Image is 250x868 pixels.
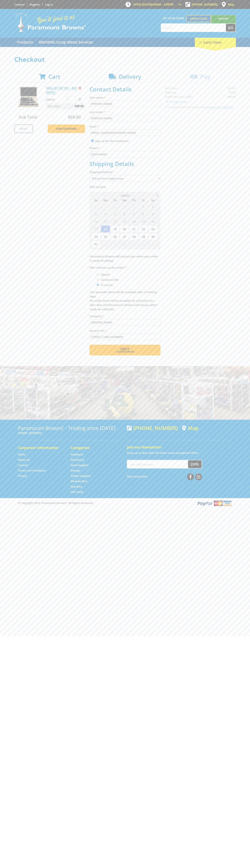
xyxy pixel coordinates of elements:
span: 29 [110,203,120,210]
span: 8:00am - 5:00pm [151,3,174,6]
span: Set your store [161,15,186,21]
a: DRILL BIT SET 5PC - 3MT METRIC [46,86,77,94]
a: Mount [PERSON_NAME] [211,15,236,29]
span: 29 [139,233,148,240]
a: Go to the Privacy page [18,474,27,478]
span: 11 [101,218,110,225]
span: 8 [139,210,148,218]
a: Print [14,124,33,133]
label: Pick Up Date [90,185,160,189]
div: Cart [195,38,236,47]
a: Log in [45,3,53,6]
span: Sub Total [19,114,37,120]
span: Sa [148,198,157,203]
span: 10 [91,218,101,225]
input: Please enter your email address. [90,129,160,136]
span: 6 [120,210,129,218]
button: Join [188,460,202,468]
a: Go to the Steel Supplies page [71,463,88,467]
span: 15 [139,218,148,225]
input: Please enter the courier company name. [90,319,160,326]
label: Someone Else [100,277,120,283]
label: Account No. [90,328,160,333]
span: 4 [101,210,110,218]
img: DRILL BIT SET 5PC - 3MT METRIC [18,86,39,107]
input: Please enter your account number. [90,334,160,340]
span: 2 [110,240,120,248]
span: 5 [110,210,120,218]
span: 19 [110,225,120,233]
span: Delivery [119,73,141,80]
a: Go to the About Us page [18,458,30,462]
a: Go to the Contact page [18,463,28,467]
span: 7 [129,210,138,218]
h5: Join our Newsletter [127,445,232,450]
span: Fr [139,198,148,203]
p: Keep up to date with the latest news and special offers. [127,451,232,455]
input: Your email address [127,460,188,468]
span: 21 [129,225,138,233]
h2: Shipping Details [90,160,160,167]
span: 31 [91,240,101,248]
span: 4 [129,240,138,248]
span: 13 [120,218,129,225]
label: Who will pick up the order? [90,265,160,270]
span: Th [129,198,138,203]
input: Please enter your telephone number. [90,151,160,158]
span: Cart [48,73,60,80]
input: Please enter your last name. [90,115,160,121]
label: A Courier [100,282,114,288]
span: (1 item) [210,40,221,44]
a: Go to the Gift Cards page [71,490,83,494]
div: Stay Connected [127,472,202,481]
span: 17 [91,225,101,233]
span: 6 [148,240,157,248]
a: Go to the Hardware page [71,453,83,456]
span: 28 [101,203,110,210]
input: Please enter your first name. [90,101,160,107]
label: Email [90,124,160,129]
img: Paramount Browns' [14,13,86,32]
label: Last name [90,110,160,114]
span: 3 [91,210,101,218]
a: Go to the Machinery page [71,458,84,462]
input: Search [161,24,226,32]
span: $69.00 [75,103,84,109]
span: 5 [139,240,148,248]
a: Go to the Wheelie Bins page [71,479,87,483]
label: Sign up for the newsletter [95,139,129,143]
a: Go to the Storage page [71,469,80,472]
span: 22 [139,225,148,233]
span: 23 [148,225,157,233]
span: 24 [91,233,101,240]
a: Gepps Cross [186,15,211,22]
a: Remove from cart [79,86,81,90]
button: Next Confirm order [90,345,160,355]
a: View a map of Gepps Cross location [182,425,199,431]
a: Go to the Products page [14,38,36,47]
label: Shipping Method [90,170,160,174]
h5: Categories [71,445,116,450]
div: [PHONE_NUMBER] [127,425,178,431]
h2: Contact Details [90,86,160,93]
span: 25 [101,233,110,240]
div: ® Copyright 2025 Paramount Browns'. All Rights Reserved. [14,500,236,507]
a: Go to the Home page [18,453,26,456]
span: 20 [120,225,129,233]
p: [STREET_ADDRESS] [18,431,123,435]
input: Please select who will pick up the order. [97,284,99,286]
p: $69.00 [46,97,65,102]
span: 12 [110,218,120,225]
span: Su [91,198,101,203]
span: 1 [139,203,148,210]
button: Go [226,24,236,32]
span: 3 [120,240,129,248]
span: Mo [101,198,110,203]
span: 9 [148,210,157,218]
span: 18 [101,225,110,233]
a: Go to the Timber Supplies page [71,474,91,478]
label: Phone [90,146,160,150]
span: Next [120,346,129,351]
span: 30 [120,203,129,210]
span: 27 [120,233,129,240]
